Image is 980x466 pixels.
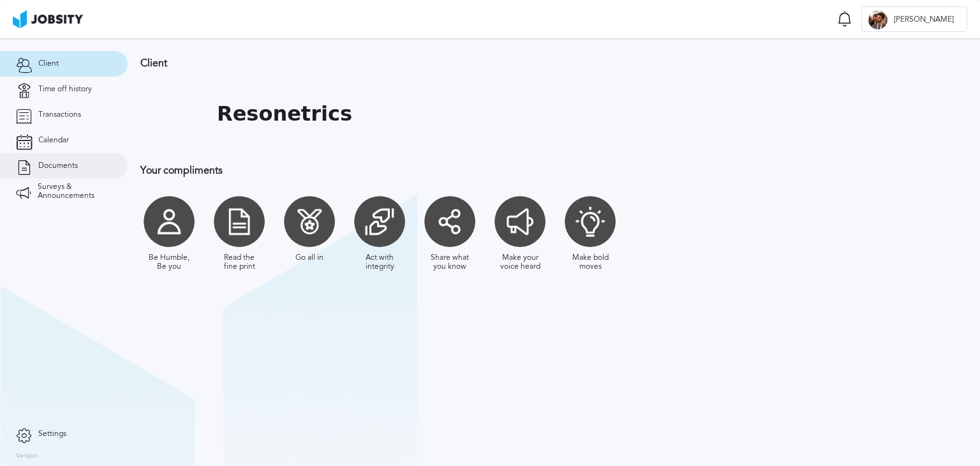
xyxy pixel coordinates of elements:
span: Time off history [38,85,92,94]
h3: Your compliments [140,165,833,176]
span: Settings [38,430,66,439]
span: Transactions [38,110,81,119]
div: Share what you know [427,253,472,271]
span: Documents [38,162,78,170]
button: F[PERSON_NAME] [861,6,967,32]
img: ab4bad089aa723f57921c736e9817d99.png [13,10,83,28]
div: Go all in [295,253,323,262]
h1: Resonetrics [217,102,352,126]
span: Client [38,59,59,68]
span: [PERSON_NAME] [887,15,960,24]
div: Be Humble, Be you [147,253,191,271]
span: Calendar [38,136,69,145]
div: F [868,10,887,29]
div: Make your voice heard [498,253,542,271]
div: Act with integrity [357,253,402,271]
div: Make bold moves [568,253,612,271]
label: Version: [16,453,40,460]
span: Surveys & Announcements [38,183,112,200]
div: Read the fine print [217,253,262,271]
h3: Client [140,57,833,69]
